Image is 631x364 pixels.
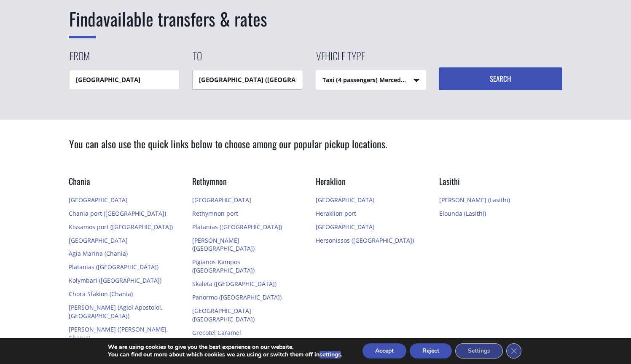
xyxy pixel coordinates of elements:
[439,175,550,193] h3: Lasithi
[316,236,414,244] a: Hersonissos ([GEOGRAPHIC_DATA])
[108,343,342,351] p: We are using cookies to give you the best experience on our website.
[69,48,90,70] label: From
[69,70,180,90] input: Pickup location
[69,209,166,217] a: Chania port ([GEOGRAPHIC_DATA])
[69,325,168,342] a: [PERSON_NAME] ([PERSON_NAME], Chania)
[192,280,277,288] a: Skaleta ([GEOGRAPHIC_DATA])
[316,209,356,217] a: Heraklion port
[316,196,375,204] a: [GEOGRAPHIC_DATA]
[316,70,426,90] span: Taxi (4 passengers) Mercedes E Class
[69,263,158,271] a: Platanias ([GEOGRAPHIC_DATA])
[69,223,173,231] a: Kissamos port ([GEOGRAPHIC_DATA])
[192,258,255,274] a: Pigianos Kampos ([GEOGRAPHIC_DATA])
[192,223,282,231] a: Platanias ([GEOGRAPHIC_DATA])
[192,48,202,70] label: To
[316,223,375,231] a: [GEOGRAPHIC_DATA]
[455,343,503,359] button: Settings
[439,196,510,204] a: [PERSON_NAME] (Lasithi)
[362,343,406,359] button: Accept
[316,48,365,70] label: Vehicle type
[192,307,255,323] a: [GEOGRAPHIC_DATA] ([GEOGRAPHIC_DATA])
[69,249,128,257] a: Agia Marina (Chania)
[192,196,251,204] a: [GEOGRAPHIC_DATA]
[192,236,255,253] a: [PERSON_NAME] ([GEOGRAPHIC_DATA])
[192,175,303,193] h3: Rethymnon
[192,329,255,345] a: Grecotel Caramel ([GEOGRAPHIC_DATA])
[439,209,486,217] a: Elounda (Lasithi)
[69,6,562,32] h1: available transfers & rates
[192,209,238,217] a: Rethymnon port
[108,351,342,359] p: You can find out more about which cookies we are using or switch them off in .
[192,293,282,301] a: Panormo ([GEOGRAPHIC_DATA])
[439,67,562,90] button: Search
[69,175,180,193] h3: Chania
[316,175,427,193] h3: Heraklion
[506,343,521,359] button: Close GDPR Cookie Banner
[69,290,133,298] a: Chora Sfakion (Chania)
[69,236,128,244] a: [GEOGRAPHIC_DATA]
[69,276,161,284] a: Kolymbari ([GEOGRAPHIC_DATA])
[410,343,452,359] button: Reject
[192,70,303,90] input: Drop-off location
[69,196,128,204] a: [GEOGRAPHIC_DATA]
[69,5,96,38] span: Find
[69,136,562,163] h2: You can also use the quick links below to choose among our popular pickup locations.
[69,303,163,320] a: [PERSON_NAME] (Agioi Apostoloi, [GEOGRAPHIC_DATA])
[320,351,341,359] button: settings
